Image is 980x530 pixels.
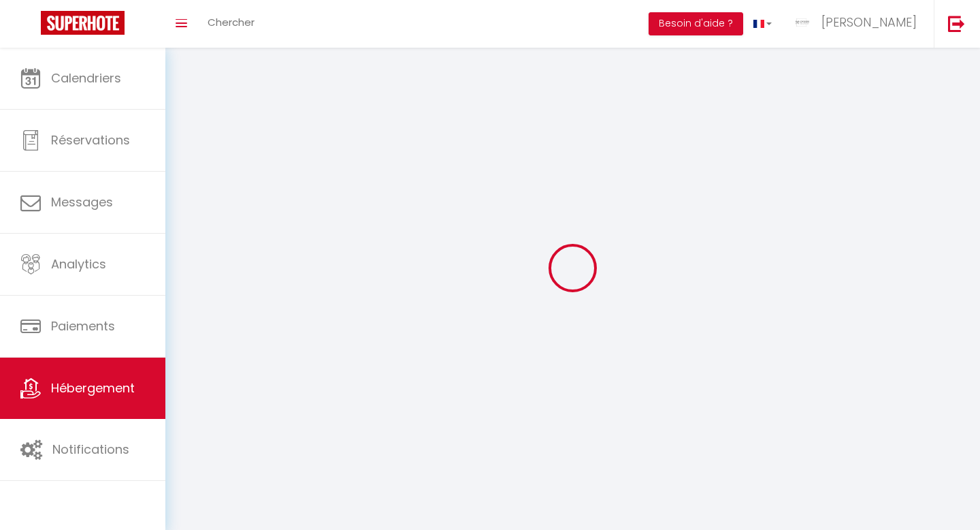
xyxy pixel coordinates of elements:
[208,15,255,29] span: Chercher
[649,12,743,35] button: Besoin d'aide ?
[51,379,135,396] span: Hébergement
[41,11,125,35] img: Super Booking
[821,14,917,31] span: [PERSON_NAME]
[792,12,813,33] img: ...
[51,69,121,87] span: Calendriers
[11,5,52,46] button: Ouvrir le widget de chat LiveChat
[52,441,129,458] span: Notifications
[51,255,106,272] span: Analytics
[51,193,113,211] span: Messages
[51,131,130,149] span: Réservations
[51,317,115,334] span: Paiements
[948,15,965,32] img: logout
